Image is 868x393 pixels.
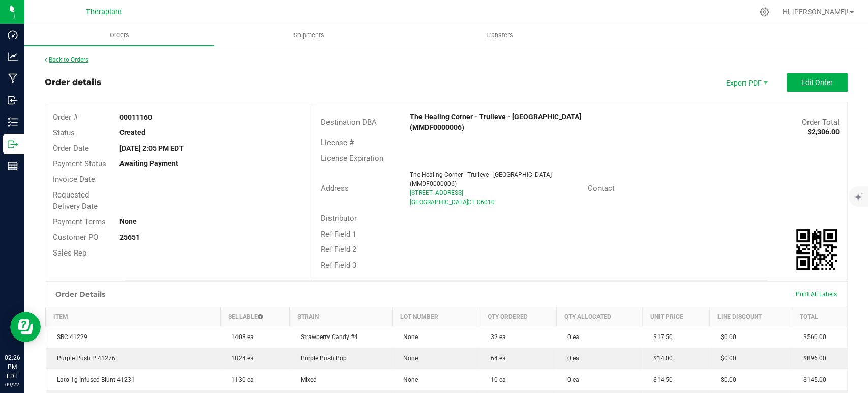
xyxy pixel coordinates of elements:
[8,161,18,171] inline-svg: Reports
[398,376,418,383] span: None
[8,30,18,40] inline-svg: Dashboard
[53,190,98,211] span: Requested Delivery Date
[53,248,86,258] span: Sales Rep
[792,307,847,326] th: Total
[53,113,78,122] span: Order #
[758,7,771,17] div: Manage settings
[53,175,95,184] span: Invoice Date
[8,117,18,127] inline-svg: Inventory
[226,355,254,362] span: 1824 ea
[321,118,377,127] span: Destination DBA
[648,333,673,341] span: $17.50
[802,118,840,127] span: Order Total
[8,139,18,149] inline-svg: Outbound
[486,355,506,362] span: 64 ea
[562,333,579,341] span: 0 ea
[486,376,506,383] span: 10 ea
[392,307,480,326] th: Lot Number
[119,113,152,121] strong: 00011160
[715,376,736,383] span: $0.00
[119,159,178,167] strong: Awaiting Payment
[45,56,88,63] a: Back to Orders
[648,376,673,383] span: $14.50
[214,24,404,46] a: Shipments
[807,128,840,136] strong: $2,306.00
[410,189,463,196] span: [STREET_ADDRESS]
[410,113,581,131] strong: The Healing Corner - Trulieve - [GEOGRAPHIC_DATA] (MMDF0000006)
[801,78,833,87] span: Edit Order
[295,376,317,383] span: Mixed
[796,229,837,270] img: Scan me!
[410,199,468,206] span: [GEOGRAPHIC_DATA]
[10,312,41,342] iframe: Resource center
[86,8,122,16] span: Theraplant
[5,381,20,388] p: 09/22
[8,73,18,83] inline-svg: Manufacturing
[715,355,736,362] span: $0.00
[96,31,143,40] span: Orders
[477,199,495,206] span: 06010
[321,154,383,163] span: License Expiration
[480,307,556,326] th: Qty Ordered
[53,159,106,169] span: Payment Status
[321,230,356,239] span: Ref Field 1
[289,307,392,326] th: Strain
[715,333,736,341] span: $0.00
[642,307,709,326] th: Unit Price
[55,290,105,298] h1: Order Details
[562,355,579,362] span: 0 ea
[119,233,140,241] strong: 25651
[709,307,792,326] th: Line Discount
[8,95,18,105] inline-svg: Inbound
[466,199,467,206] span: ,
[119,144,184,152] strong: [DATE] 2:05 PM EDT
[52,355,115,362] span: Purple Push P 41276
[226,333,254,341] span: 1408 ea
[321,261,356,270] span: Ref Field 3
[5,353,20,381] p: 02:26 PM EDT
[220,307,289,326] th: Sellable
[295,355,347,362] span: Purple Push Pop
[404,24,594,46] a: Transfers
[53,233,98,242] span: Customer PO
[53,144,89,153] span: Order Date
[46,307,221,326] th: Item
[471,31,527,40] span: Transfers
[45,76,101,89] div: Order details
[648,355,673,362] span: $14.00
[798,376,826,383] span: $145.00
[398,355,418,362] span: None
[798,333,826,341] span: $560.00
[53,217,106,227] span: Payment Terms
[796,229,837,270] qrcode: 00011160
[556,307,642,326] th: Qty Allocated
[783,8,849,16] span: Hi, [PERSON_NAME]!
[798,355,826,362] span: $896.00
[562,376,579,383] span: 0 ea
[787,73,848,92] button: Edit Order
[226,376,254,383] span: 1130 ea
[280,31,338,40] span: Shipments
[398,333,418,341] span: None
[588,184,615,193] span: Contact
[295,333,358,341] span: Strawberry Candy #4
[53,128,75,137] span: Status
[24,24,214,46] a: Orders
[467,199,475,206] span: CT
[52,376,135,383] span: Lato 1g Infused Blunt 41231
[8,51,18,62] inline-svg: Analytics
[321,138,354,147] span: License #
[410,171,552,187] span: The Healing Corner - Trulieve - [GEOGRAPHIC_DATA] (MMDF0000006)
[715,73,776,92] li: Export PDF
[796,291,837,298] span: Print All Labels
[119,128,145,136] strong: Created
[321,214,357,223] span: Distributor
[321,245,356,254] span: Ref Field 2
[52,333,87,341] span: SBC 41229
[321,184,349,193] span: Address
[119,217,137,226] strong: None
[486,333,506,341] span: 32 ea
